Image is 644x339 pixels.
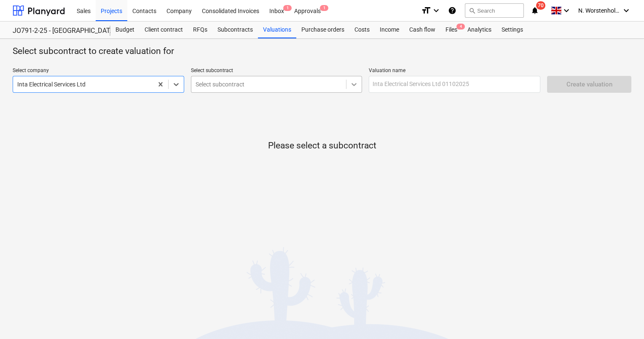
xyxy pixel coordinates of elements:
a: Subcontracts [212,22,258,38]
span: 1 [320,5,328,11]
span: N. Worstenholme [578,7,620,14]
i: Knowledge base [448,5,456,16]
p: Select company [13,67,184,76]
span: 4 [456,24,465,30]
div: JO791-2-25 - [GEOGRAPHIC_DATA] [GEOGRAPHIC_DATA] [13,27,100,35]
span: 1 [283,5,292,11]
input: Inta Electrical Services Ltd 01102025 [369,76,540,93]
p: Valuation name [369,67,540,76]
a: Analytics [462,22,496,38]
a: Valuations [258,22,296,38]
i: notifications [531,5,539,16]
div: Files [440,22,462,38]
p: Please select a subcontract [268,140,376,152]
i: keyboard_arrow_down [621,5,631,16]
a: Income [375,22,404,38]
a: Costs [349,22,375,38]
i: format_size [421,5,431,16]
a: Budget [110,22,140,38]
a: Client contract [140,22,188,38]
p: Select subcontract [191,67,362,76]
iframe: Chat Widget [602,299,644,339]
i: keyboard_arrow_down [561,5,572,16]
span: search [469,7,475,14]
a: Settings [496,22,528,38]
span: 70 [536,1,545,10]
button: Search [465,3,524,18]
a: RFQs [188,22,212,38]
a: Purchase orders [296,22,349,38]
a: Cash flow [404,22,440,38]
p: Select subcontract to create valuation for [13,46,631,57]
i: keyboard_arrow_down [431,5,441,16]
a: Files4 [440,22,462,38]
